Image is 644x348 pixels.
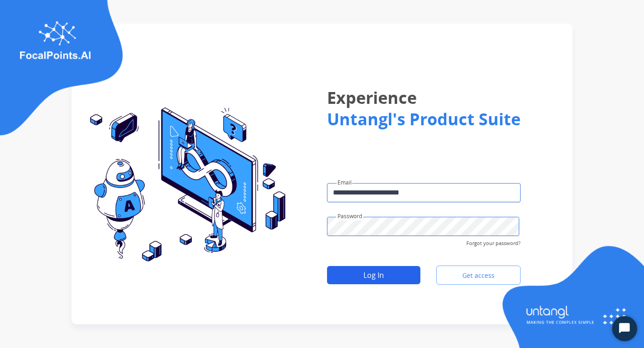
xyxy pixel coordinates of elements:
[612,316,637,341] button: Start Chat
[436,266,521,285] a: Get access
[455,271,502,280] span: Get access
[82,107,286,262] img: login-img
[327,82,521,114] h1: Experience
[498,245,644,348] img: login-img
[327,107,521,132] h1: Untangl's Product Suite
[337,212,362,220] label: Password
[327,266,420,284] button: Log In
[466,236,521,247] span: Forgot your password?
[337,179,352,187] label: Email
[618,322,631,335] svg: Open Chat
